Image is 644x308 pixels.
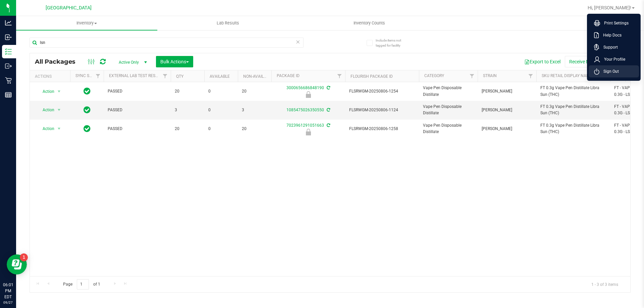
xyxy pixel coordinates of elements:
[326,108,330,112] span: Sync from Compliance System
[46,5,92,11] span: [GEOGRAPHIC_DATA]
[156,56,193,67] button: Bulk Actions
[208,126,234,132] span: 0
[108,126,167,132] span: PASSED
[208,107,234,113] span: 0
[423,85,474,98] span: Vape Pen Disposable Distillate
[525,70,536,82] a: Filter
[482,107,532,113] span: [PERSON_NAME]
[588,5,631,10] span: Hi, [PERSON_NAME]!
[270,129,346,135] div: Newly Received
[520,56,565,67] button: Export to Excel
[349,126,415,132] span: FLSRWGM-20250806-1258
[108,107,167,113] span: PASSED
[299,16,440,30] a: Inventory Counts
[589,65,639,77] li: Sign Out
[37,124,55,133] span: Action
[57,279,106,290] span: Page of 1
[483,73,497,78] a: Strain
[540,85,606,98] span: FT 0.3g Vape Pen Distillate Libra Sun (THC)
[35,58,82,65] span: All Packages
[296,38,300,46] span: Clear
[37,105,55,115] span: Action
[423,104,474,116] span: Vape Pen Disposable Distillate
[77,279,89,290] input: 1
[586,279,624,289] span: 1 - 3 of 3 items
[344,20,394,26] span: Inventory Counts
[109,73,162,78] a: External Lab Test Result
[326,85,330,90] span: Sync from Compliance System
[55,124,63,133] span: select
[210,74,230,79] a: Available
[599,32,622,39] span: Help Docs
[286,85,324,90] a: 3000656686848190
[5,34,12,41] inline-svg: Inbound
[3,282,13,300] p: 06:01 PM EDT
[16,16,157,30] a: Inventory
[84,124,91,133] span: In Sync
[334,70,345,82] a: Filter
[599,44,618,51] span: Support
[5,48,12,55] inline-svg: Inventory
[175,88,200,95] span: 20
[286,108,324,112] a: 1085475026350550
[326,123,330,128] span: Sync from Compliance System
[55,105,63,115] span: select
[5,91,12,98] inline-svg: Reports
[242,107,267,113] span: 3
[5,19,12,26] inline-svg: Analytics
[423,122,474,135] span: Vape Pen Disposable Distillate
[55,87,63,96] span: select
[37,87,55,96] span: Action
[35,74,67,79] div: Actions
[108,88,167,95] span: PASSED
[176,74,183,79] a: Qty
[20,253,28,261] iframe: Resource center unread badge
[270,91,346,98] div: Newly Received
[424,73,444,78] a: Category
[75,73,101,78] a: Sync Status
[175,107,200,113] span: 3
[175,126,200,132] span: 20
[565,56,620,67] button: Receive Non-Cannabis
[84,105,91,115] span: In Sync
[243,74,273,79] a: Non-Available
[16,20,157,26] span: Inventory
[5,63,12,69] inline-svg: Outbound
[93,70,104,82] a: Filter
[351,74,393,79] a: Flourish Package ID
[376,38,409,48] span: Include items not tagged for facility
[157,16,299,30] a: Lab Results
[594,44,636,51] a: Support
[482,88,532,95] span: [PERSON_NAME]
[5,77,12,84] inline-svg: Retail
[160,70,171,82] a: Filter
[540,104,606,116] span: FT 0.3g Vape Pen Distillate Libra Sun (THC)
[467,70,478,82] a: Filter
[242,88,267,95] span: 20
[3,300,13,305] p: 09/27
[277,73,300,78] a: Package ID
[349,107,415,113] span: FLSRWGM-20250806-1124
[242,126,267,132] span: 20
[482,126,532,132] span: [PERSON_NAME]
[542,73,592,78] a: Sku Retail Display Name
[286,123,324,128] a: 7023961291051663
[594,32,636,39] a: Help Docs
[600,20,629,26] span: Print Settings
[349,88,415,95] span: FLSRWGM-20250806-1254
[208,20,248,26] span: Lab Results
[599,68,619,75] span: Sign Out
[160,59,189,64] span: Bulk Actions
[540,122,606,135] span: FT 0.3g Vape Pen Distillate Libra Sun (THC)
[30,38,304,48] input: Search Package ID, Item Name, SKU, Lot or Part Number...
[7,254,27,274] iframe: Resource center
[84,86,91,96] span: In Sync
[208,88,234,95] span: 0
[600,56,625,63] span: Your Profile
